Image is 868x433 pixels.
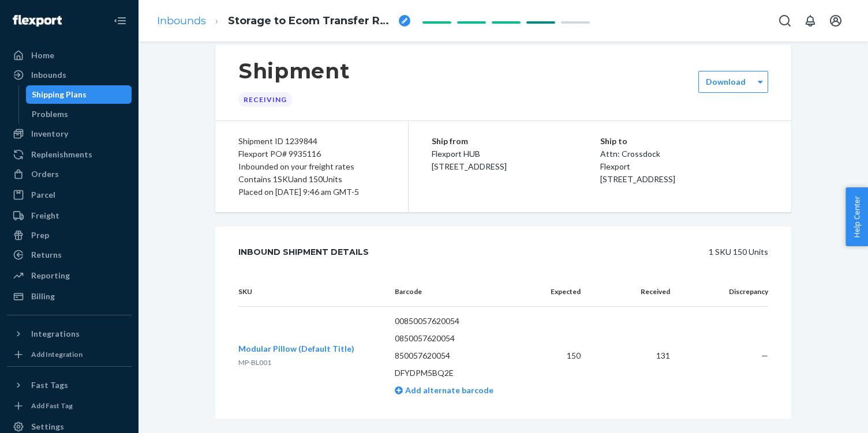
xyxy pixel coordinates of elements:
a: Add Fast Tag [7,399,132,413]
button: Open Search Box [773,9,796,32]
a: Shipping Plans [26,85,132,104]
h1: Shipment [238,59,350,83]
div: Inbounded on your freight rates [238,160,385,173]
button: Open notifications [799,9,822,32]
span: Add alternate barcode [403,385,493,395]
div: Add Fast Tag [31,401,73,411]
span: — [761,351,768,360]
p: 0850057620054 [395,333,523,344]
div: Settings [31,421,64,432]
button: Help Center [845,187,868,246]
td: 131 [590,307,679,405]
p: DFYDPM5BQ2E [395,367,523,379]
div: Billing [31,291,55,302]
th: SKU [238,277,386,307]
a: Inventory [7,125,132,143]
div: Inbounds [31,69,66,81]
th: Received [590,277,679,307]
a: Reporting [7,266,132,285]
div: Contains 1 SKU and 150 Units [238,173,385,186]
div: Integrations [31,328,80,340]
div: Freight [31,210,59,221]
a: Parcel [7,186,132,204]
div: Placed on [DATE] 9:46 am GMT-5 [238,186,385,198]
a: Add Integration [7,348,132,362]
a: Replenishments [7,145,132,164]
div: Add Integration [31,349,83,359]
p: 00850057620054 [395,315,523,327]
span: Flexport HUB [STREET_ADDRESS] [432,149,507,171]
th: Discrepancy [679,277,768,307]
img: Flexport logo [13,15,62,27]
button: Modular Pillow (Default Title) [238,343,354,355]
th: Barcode [386,277,533,307]
a: Problems [26,105,132,123]
span: [STREET_ADDRESS] [600,174,675,184]
div: Receiving [238,92,292,107]
a: Orders [7,165,132,183]
div: Inbound Shipment Details [238,240,369,263]
a: Freight [7,206,132,225]
div: Orders [31,168,59,180]
div: Replenishments [31,149,92,160]
td: 150 [532,307,590,405]
th: Expected [532,277,590,307]
div: Problems [32,108,68,120]
button: Open account menu [824,9,847,32]
div: Inventory [31,128,68,140]
ol: breadcrumbs [148,4,420,38]
div: Shipping Plans [32,89,87,100]
span: MP-BL001 [238,358,271,367]
a: Add alternate barcode [395,385,493,395]
a: Prep [7,226,132,244]
p: 850057620054 [395,350,523,362]
a: Billing [7,287,132,306]
span: Modular Pillow (Default Title) [238,344,354,353]
p: Ship from [432,135,600,148]
div: Reporting [31,270,70,281]
button: Close Navigation [108,9,132,32]
a: Home [7,46,132,65]
button: Fast Tags [7,376,132,394]
button: Integrations [7,325,132,343]
div: Parcel [31,189,55,201]
span: Storage to Ecom Transfer RPKBJ2ZQFEFDP [228,14,394,29]
div: Fast Tags [31,379,68,391]
a: Inbounds [7,66,132,84]
div: Home [31,50,54,61]
div: Returns [31,249,62,261]
p: Attn: Crossdock [600,148,769,160]
p: Ship to [600,135,769,148]
a: Returns [7,246,132,264]
div: Flexport PO# 9935116 [238,148,385,160]
label: Download [706,76,746,88]
div: Prep [31,229,49,241]
div: Shipment ID 1239844 [238,135,385,148]
a: Inbounds [157,14,206,27]
p: Flexport [600,160,769,173]
div: 1 SKU 150 Units [395,240,768,263]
